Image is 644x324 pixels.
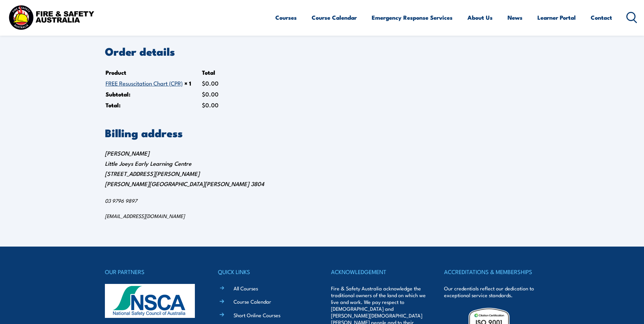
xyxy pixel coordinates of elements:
[202,67,229,77] th: Total
[508,8,522,26] a: News
[202,101,205,109] span: $
[591,8,612,26] a: Contact
[105,284,195,318] img: nsca-logo-footer
[444,285,539,299] p: Our credentials reflect our dedication to exceptional service standards.
[202,90,205,98] span: $
[234,311,280,319] a: Short Online Courses
[275,8,297,26] a: Courses
[105,197,539,204] p: 03 9796 9897
[106,79,183,87] a: FREE Resuscitation Chart (CPR)
[202,79,219,87] bdi: 0.00
[234,298,271,305] a: Course Calendar
[106,100,201,110] th: Total:
[467,8,493,26] a: About Us
[537,8,576,26] a: Learner Portal
[331,267,426,276] h4: ACKNOWLEDGEMENT
[105,128,539,137] h2: Billing address
[234,285,258,292] a: All Courses
[202,101,219,109] span: 0.00
[202,90,219,98] span: 0.00
[106,89,201,99] th: Subtotal:
[105,148,539,219] address: [PERSON_NAME] Little Joeys Early Learning Centre [STREET_ADDRESS][PERSON_NAME] [PERSON_NAME][GEOG...
[184,79,191,88] strong: × 1
[218,267,313,276] h4: QUICK LINKS
[202,79,205,87] span: $
[105,46,539,56] h2: Order details
[372,8,453,26] a: Emergency Response Services
[105,213,539,219] p: [EMAIL_ADDRESS][DOMAIN_NAME]
[312,8,357,26] a: Course Calendar
[106,67,201,77] th: Product
[444,267,539,276] h4: ACCREDITATIONS & MEMBERSHIPS
[105,267,200,276] h4: OUR PARTNERS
